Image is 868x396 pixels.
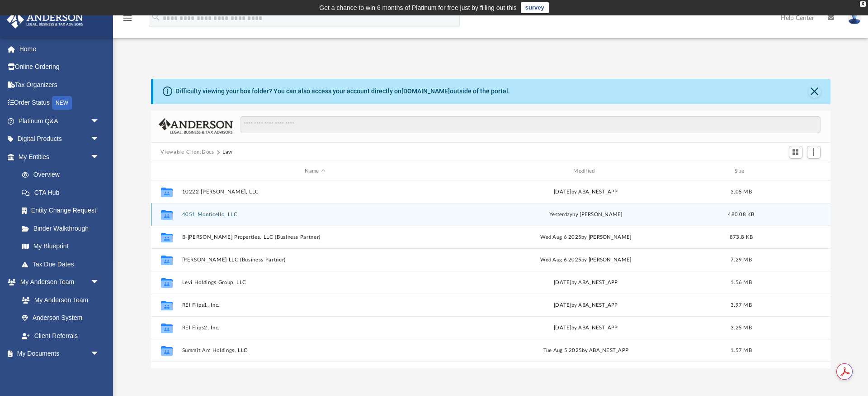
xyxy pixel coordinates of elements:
span: 1.56 MB [731,280,752,285]
span: yesterday [549,212,572,217]
input: Search files and folders [241,116,820,133]
a: My Anderson Team [13,291,104,309]
div: NEW [52,96,72,110]
a: My Entitiesarrow_drop_down [6,148,113,166]
div: Wed Aug 6 2025 by [PERSON_NAME] [453,256,719,264]
div: [DATE] by ABA_NEST_APP [453,324,719,332]
span: arrow_drop_down [90,112,108,130]
span: 480.08 KB [728,212,754,217]
button: Law [222,148,233,156]
button: Viewable-ClientDocs [160,148,214,156]
div: Modified [452,167,719,175]
div: Tue Aug 5 2025 by ABA_NEST_APP [453,347,719,355]
div: [DATE] by ABA_NEST_APP [453,301,719,309]
a: Platinum Q&Aarrow_drop_down [6,112,113,130]
a: CTA Hub [13,184,113,202]
i: search [151,12,161,22]
span: arrow_drop_down [90,148,108,166]
div: Size [723,167,759,175]
div: Name [181,167,448,175]
a: Order StatusNEW [6,94,113,112]
span: 7.29 MB [731,257,752,262]
div: [DATE] by ABA_NEST_APP [453,188,719,196]
a: Digital Productsarrow_drop_down [6,130,113,148]
div: by [PERSON_NAME] [453,211,719,219]
a: Overview [13,166,113,184]
a: My Blueprint [13,237,108,256]
div: Get a chance to win 6 months of Platinum for free just by filling out this [319,2,517,13]
a: My Documentsarrow_drop_down [6,345,108,363]
span: arrow_drop_down [90,130,108,149]
button: REI Flips2, Inc. [182,325,448,331]
a: Tax Organizers [6,76,113,94]
a: survey [521,2,549,13]
div: grid [151,180,830,368]
button: 4051 Monticello, LLC [182,212,448,217]
span: arrow_drop_down [90,345,108,363]
span: 3.97 MB [731,303,752,308]
a: My Anderson Teamarrow_drop_down [6,273,108,291]
i: menu [122,13,133,24]
span: 873.8 KB [729,235,752,240]
a: Box [13,362,104,381]
a: Home [6,40,113,58]
button: Switch to Grid View [789,146,802,159]
span: arrow_drop_down [90,273,108,292]
div: id [763,167,826,175]
a: Tax Due Dates [13,255,113,273]
div: Difficulty viewing your box folder? You can also access your account directly on outside of the p... [175,87,510,96]
button: Levi Holdings Group, LLC [182,280,448,285]
button: 10222 [PERSON_NAME], LLC [182,189,448,195]
button: [PERSON_NAME] LLC (Business Partner) [182,257,448,263]
button: REI Flips1, Inc. [182,302,448,308]
a: Entity Change Request [13,202,113,220]
button: Summit Arc Holdings, LLC [182,348,448,353]
span: 1.57 MB [731,348,752,353]
a: [DOMAIN_NAME] [401,87,450,95]
button: Close [808,85,821,98]
div: close [860,1,866,7]
a: Online Ordering [6,58,113,76]
div: [DATE] by ABA_NEST_APP [453,279,719,287]
div: id [155,167,177,175]
a: Binder Walkthrough [13,219,113,237]
span: 3.25 MB [731,325,752,330]
a: Anderson System [13,309,108,327]
button: Add [807,146,821,159]
div: Wed Aug 6 2025 by [PERSON_NAME] [453,233,719,241]
img: User Pic [848,11,861,24]
img: Anderson Advisors Platinum Portal [4,11,86,29]
a: menu [122,17,133,24]
button: B-[PERSON_NAME] Properties, LLC (Business Partner) [182,234,448,240]
span: 3.05 MB [731,189,752,194]
a: Client Referrals [13,327,108,345]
